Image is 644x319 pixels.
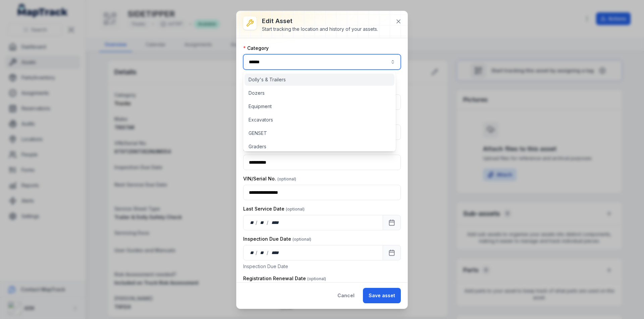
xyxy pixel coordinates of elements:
[269,249,281,256] div: year,
[249,116,273,123] span: Excavators
[243,175,296,182] label: VIN/Serial No.
[249,76,286,83] span: Dolly's & Trailers
[332,288,360,303] button: Cancel
[249,130,267,137] span: GENSET
[256,219,258,226] div: /
[262,16,378,26] h3: Edit asset
[249,103,272,110] span: Equipment
[243,206,305,212] label: Last Service Date
[262,26,378,32] div: Start tracking the location and history of your assets.
[249,249,256,256] div: day,
[243,275,326,282] label: Registration Renewal Date
[249,90,265,96] span: Dozers
[267,249,269,256] div: /
[249,143,266,150] span: Graders
[249,219,256,226] div: day,
[363,288,401,303] button: Save asset
[258,249,267,256] div: month,
[243,236,311,242] label: Inspection Due Date
[256,249,258,256] div: /
[267,219,269,226] div: /
[269,219,281,226] div: year,
[258,219,267,226] div: month,
[243,45,269,52] label: Category
[383,245,401,260] button: Calendar
[243,263,401,270] p: Inspection Due Date
[383,215,401,230] button: Calendar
